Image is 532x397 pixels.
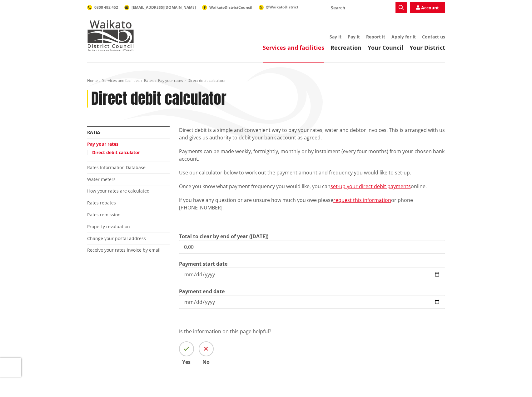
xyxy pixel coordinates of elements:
[391,34,416,40] a: Apply for it
[179,359,194,364] span: Yes
[410,44,445,51] a: Your District
[87,78,445,83] nav: breadcrumb
[259,4,298,10] a: @WaikatoDistrict
[330,34,341,40] a: Say it
[179,126,445,141] p: Direct debit is a simple and convenient way to pay your rates, water and debtor invoices. This is...
[209,5,252,10] span: WaikatoDistrictCouncil
[179,233,268,240] label: Total to clear by end of year ([DATE])
[179,183,445,190] p: Once you know what payment frequency you would like, you can online.
[179,328,445,335] p: Is the information on this page helpful?
[179,260,227,268] label: Payment start date
[179,288,225,295] label: Payment end date
[187,78,226,83] span: Direct debit calculator
[179,169,445,176] p: Use our calculator below to work out the payment amount and frequency you would like to set-up.
[87,247,161,253] a: Receive your rates invoice by email
[422,34,445,40] a: Contact us
[91,90,226,108] h1: Direct debit calculator
[199,359,214,364] span: No
[87,235,146,241] a: Change your postal address
[124,5,196,10] a: [EMAIL_ADDRESS][DOMAIN_NAME]
[102,78,140,83] a: Services and facilities
[179,148,445,163] p: Payments can be made weekly, fortnightly, monthly or by instalment (every four months) from your ...
[144,78,154,83] a: Rates
[179,196,445,211] p: If you have any question or are unsure how much you owe please or phone [PHONE_NUMBER].
[87,20,134,51] img: Waikato District Council - Te Kaunihera aa Takiwaa o Waikato
[331,183,411,190] a: set-up your direct debit payments
[263,44,324,51] a: Services and facilities
[333,197,391,204] a: request this information
[87,78,98,83] a: Home
[87,141,118,147] a: Pay your rates
[266,4,298,10] span: @WaikatoDistrict
[87,5,118,10] a: 0800 492 452
[87,164,146,170] a: Rates Information Database
[158,78,183,83] a: Pay your rates
[87,200,116,206] a: Rates rebates
[87,188,150,194] a: How your rates are calculated
[87,224,130,229] a: Property revaluation
[94,5,118,10] span: 0800 492 452
[410,2,445,13] a: Account
[87,129,101,135] a: Rates
[331,44,361,51] a: Recreation
[202,5,252,10] a: WaikatoDistrictCouncil
[132,5,196,10] span: [EMAIL_ADDRESS][DOMAIN_NAME]
[87,212,121,218] a: Rates remission
[87,176,116,182] a: Water meters
[327,2,407,13] input: Search input
[92,149,140,155] a: Direct debit calculator
[348,34,360,40] a: Pay it
[368,44,403,51] a: Your Council
[366,34,385,40] a: Report it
